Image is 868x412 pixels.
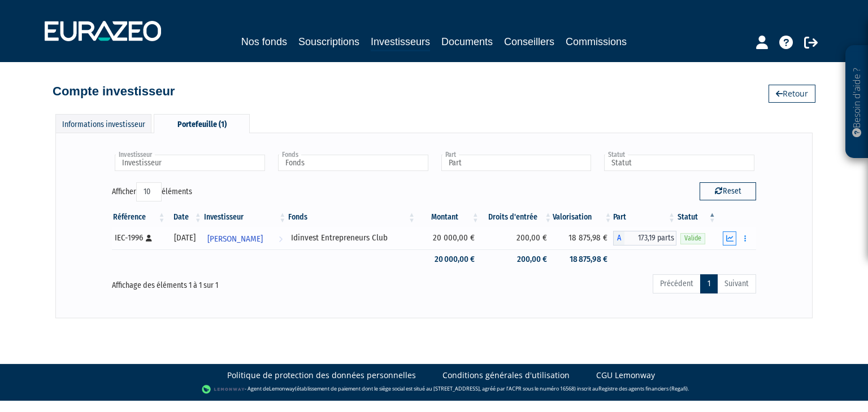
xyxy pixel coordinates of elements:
th: Part: activer pour trier la colonne par ordre croissant [613,208,677,227]
a: Registre des agents financiers (Regafi) [598,385,688,392]
button: Reset [700,182,756,200]
div: - Agent de (établissement de paiement dont le siège social est situé au [STREET_ADDRESS], agréé p... [11,384,857,395]
a: Politique de protection des données personnelles [227,370,416,381]
select: Afficheréléments [136,182,162,201]
th: Fonds: activer pour trier la colonne par ordre croissant [287,208,416,227]
th: Investisseur: activer pour trier la colonne par ordre croissant [203,208,288,227]
a: Documents [441,34,493,50]
h4: Compte investisseur [53,85,175,98]
a: Conseillers [504,34,554,50]
th: Référence : activer pour trier la colonne par ordre croissant [112,208,166,227]
th: Date: activer pour trier la colonne par ordre croissant [166,208,202,227]
img: logo-lemonway.png [202,384,245,395]
th: Statut : activer pour trier la colonne par ordre d&eacute;croissant [676,208,717,227]
label: Afficher éléments [112,182,192,201]
td: 18 875,98 € [553,249,613,269]
td: 20 000,00 € [416,249,480,269]
th: Valorisation: activer pour trier la colonne par ordre croissant [553,208,613,227]
td: 20 000,00 € [416,227,480,249]
td: 200,00 € [480,249,553,269]
i: [Français] Personne physique [146,235,152,242]
a: Investisseurs [371,34,430,51]
div: Informations investisseur [55,114,151,133]
p: Besoin d'aide ? [850,51,863,153]
a: Retour [769,85,815,103]
a: Nos fonds [241,34,287,50]
span: Valide [680,233,705,244]
span: A [613,231,624,246]
a: CGU Lemonway [596,370,655,381]
td: 18 875,98 € [553,227,613,249]
a: 1 [700,274,718,293]
div: [DATE] [170,232,198,244]
div: Affichage des éléments 1 à 1 sur 1 [112,273,371,291]
th: Droits d'entrée: activer pour trier la colonne par ordre croissant [480,208,553,227]
div: Portefeuille (1) [154,114,250,133]
div: A - Idinvest Entrepreneurs Club [613,231,677,246]
a: Conditions générales d'utilisation [442,370,570,381]
span: [PERSON_NAME] [207,229,263,249]
th: Montant: activer pour trier la colonne par ordre croissant [416,208,480,227]
span: 173,19 parts [624,231,677,246]
a: Commissions [566,34,627,50]
i: Voir l'investisseur [279,229,283,249]
img: 1732889491-logotype_eurazeo_blanc_rvb.png [45,21,161,41]
a: Lemonway [269,385,295,392]
a: [PERSON_NAME] [203,227,288,249]
div: Idinvest Entrepreneurs Club [291,232,413,244]
div: IEC-1996 [115,232,162,244]
a: Souscriptions [298,34,359,50]
td: 200,00 € [480,227,553,249]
